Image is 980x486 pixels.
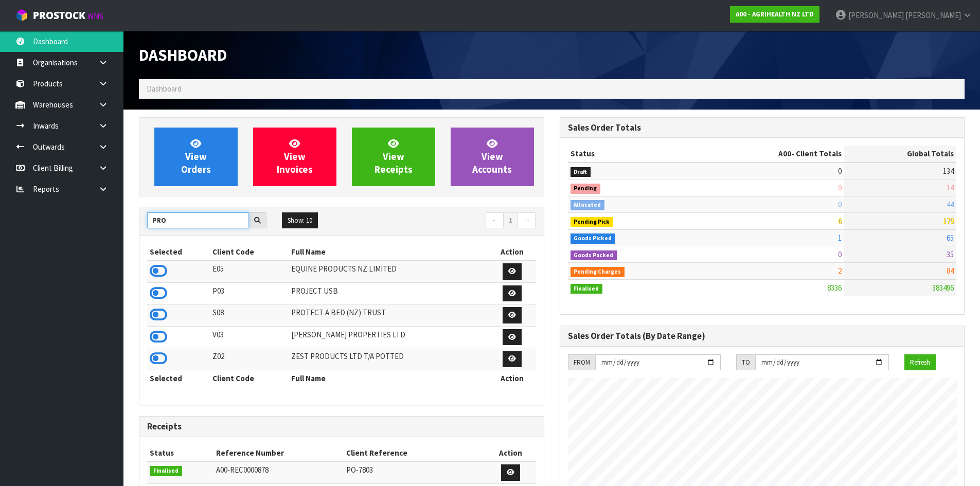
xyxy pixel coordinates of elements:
span: 44 [947,200,954,209]
button: Show: 10 [282,212,318,229]
a: 1 [503,212,518,229]
td: Z02 [210,348,288,370]
h3: Receipts [147,422,536,431]
th: Status [147,445,213,461]
th: Status [568,146,697,162]
span: 383496 [932,283,954,293]
td: V03 [210,326,288,348]
span: Dashboard [139,45,227,65]
span: [PERSON_NAME] [848,10,904,20]
th: Selected [147,370,210,386]
td: [PERSON_NAME] PROPERTIES LTD [289,326,489,348]
h3: Sales Order Totals [568,123,957,133]
td: S08 [210,304,288,327]
span: Goods Picked [571,233,616,244]
a: → [518,212,536,229]
td: ZEST PRODUCTS LTD T/A POTTED [289,348,489,370]
span: 134 [943,166,954,176]
span: Pending [571,184,601,194]
span: 14 [947,183,954,192]
th: Selected [147,244,210,260]
th: Reference Number [213,445,344,461]
span: Allocated [571,200,605,210]
span: 2 [838,266,842,276]
span: Pending Charges [571,267,625,277]
th: Client Code [210,244,288,260]
span: 84 [947,266,954,276]
span: View Receipts [375,137,413,176]
td: PROJECT USB [289,282,489,304]
td: E05 [210,260,288,282]
span: 65 [947,233,954,243]
a: A00 - AGRIHEALTH NZ LTD [730,6,819,23]
th: Action [488,370,536,386]
span: ProStock [33,9,85,22]
th: Client Code [210,370,288,386]
span: Dashboard [147,84,182,94]
th: Client Reference [344,445,486,461]
span: View Accounts [472,137,512,176]
button: Refresh [904,354,936,371]
span: 0 [838,166,842,176]
span: View Orders [181,137,211,176]
span: 0 [838,249,842,259]
span: Draft [571,167,591,177]
span: 8336 [827,283,842,293]
strong: A00 - AGRIHEALTH NZ LTD [736,10,814,19]
h3: Sales Order Totals (By Date Range) [568,331,957,341]
a: ViewReceipts [352,128,435,186]
span: PO-7803 [346,465,373,475]
span: 179 [943,216,954,226]
span: 6 [838,216,842,226]
th: Full Name [289,244,489,260]
span: A00-REC0000878 [216,465,269,475]
th: - Client Totals [696,146,844,162]
td: EQUINE PRODUCTS NZ LIMITED [289,260,489,282]
span: Goods Packed [571,250,617,261]
span: 35 [947,249,954,259]
span: 0 [838,200,842,209]
a: ViewInvoices [253,128,336,186]
a: ← [486,212,504,229]
a: ViewAccounts [451,128,534,186]
div: TO [736,354,755,371]
small: WMS [87,11,103,21]
nav: Page navigation [349,212,536,230]
th: Action [488,244,536,260]
span: Finalised [150,466,182,476]
td: P03 [210,282,288,304]
input: Search clients [147,212,249,228]
th: Full Name [289,370,489,386]
span: [PERSON_NAME] [905,10,961,20]
span: View Invoices [277,137,313,176]
th: Global Totals [844,146,956,162]
span: A00 [778,149,791,158]
a: ViewOrders [154,128,238,186]
span: Finalised [571,284,603,294]
img: cube-alt.png [15,9,28,22]
td: PROTECT A BED (NZ) TRUST [289,304,489,327]
span: Pending Pick [571,217,614,227]
div: FROM [568,354,595,371]
th: Action [486,445,536,461]
span: 0 [838,183,842,192]
span: 1 [838,233,842,243]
